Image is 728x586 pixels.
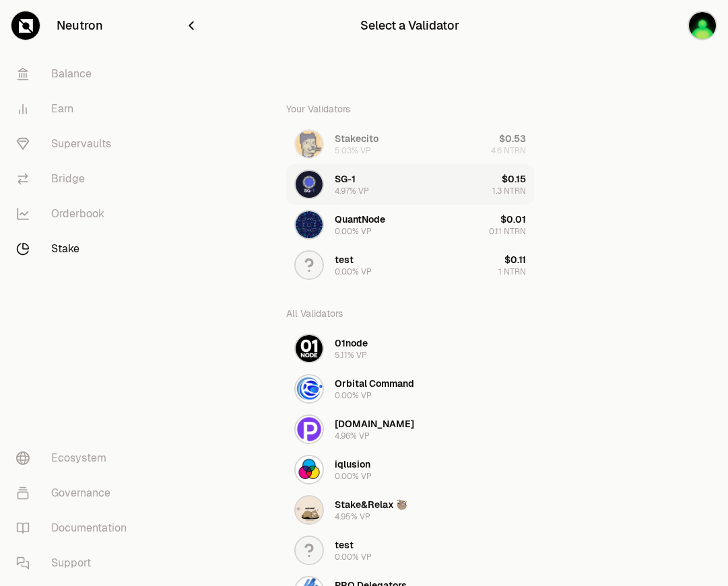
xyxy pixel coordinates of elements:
[5,231,145,266] a: Stake
[335,511,370,522] div: 4.95% VP
[335,538,354,552] div: test
[504,253,526,266] div: $0.11
[5,441,145,476] a: Ecosystem
[286,449,534,490] button: iqlusion Logoiqlusion0.00% VP
[286,94,534,124] div: Your Validators
[5,476,145,511] a: Governance
[335,186,369,196] div: 4.97% VP
[5,546,145,581] a: Support
[296,335,323,362] img: 01node Logo
[335,431,370,441] div: 4.96% VP
[286,328,534,369] button: 01node Logo01node5.11% VP
[5,126,145,161] a: Supervaults
[335,350,367,361] div: 5.11% VP
[5,196,145,231] a: Orderbook
[286,409,534,449] button: polkachu.com Logo[DOMAIN_NAME]4.96% VP
[296,497,323,523] img: Stake&Relax 🦥 Logo
[360,16,459,35] div: Select a Validator
[335,377,414,390] div: Orbital Command
[335,552,372,562] div: 0.00% VP
[335,213,385,226] div: QuantNode
[335,266,372,277] div: 0.00% VP
[335,457,370,471] div: iqlusion
[489,226,526,237] div: 0.11 NTRN
[5,161,145,196] a: Bridge
[498,266,526,277] div: 1 NTRN
[335,498,407,511] div: Stake&Relax 🦥
[296,375,323,402] img: Orbital Command Logo
[492,186,526,196] div: 1.3 NTRN
[689,12,716,39] img: AUTOTESTS
[286,299,534,328] div: All Validators
[5,57,145,91] a: Balance
[335,172,356,186] div: SG-1
[335,471,372,482] div: 0.00% VP
[335,417,414,431] div: [DOMAIN_NAME]
[296,456,323,483] img: iqlusion Logo
[335,390,372,401] div: 0.00% VP
[286,205,534,245] button: QuantNode LogoQuantNode0.00% VP$0.010.11 NTRN
[335,226,372,237] div: 0.00% VP
[335,336,368,350] div: 01node
[335,253,354,266] div: test
[5,511,145,546] a: Documentation
[286,530,534,571] button: test0.00% VP
[286,369,534,409] button: Orbital Command LogoOrbital Command0.00% VP
[286,164,534,205] button: SG-1 LogoSG-14.97% VP$0.151.3 NTRN
[500,213,526,226] div: $0.01
[296,416,323,443] img: polkachu.com Logo
[502,172,526,186] div: $0.15
[296,211,323,238] img: QuantNode Logo
[286,490,534,530] button: Stake&Relax 🦥 LogoStake&Relax 🦥4.95% VP
[296,171,323,198] img: SG-1 Logo
[286,245,534,285] button: test0.00% VP$0.111 NTRN
[5,91,145,126] a: Earn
